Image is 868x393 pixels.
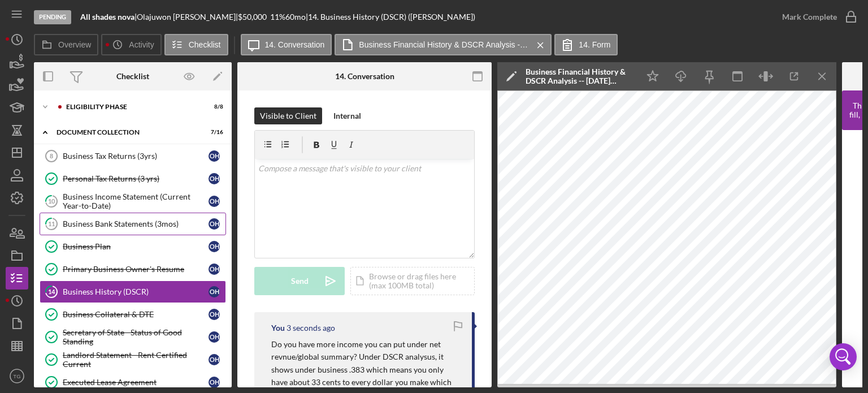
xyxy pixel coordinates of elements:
tspan: 8 [50,153,53,159]
button: 14. Form [554,34,618,55]
div: Business History (DSCR) [63,287,209,296]
label: Checklist [189,40,221,49]
div: Open Intercom Messenger [830,343,857,370]
div: O H [209,331,220,343]
span: $50,000 [238,12,267,21]
button: Activity [101,34,161,55]
label: Business Financial History & DSCR Analysis -- [DATE] 12_38pm.pdf [359,40,528,49]
div: Primary Business Owner's Resume [63,265,209,274]
div: O H [209,196,220,207]
label: Activity [129,40,154,49]
time: 2025-09-14 00:52 [287,323,335,332]
div: 14. Conversation [335,72,394,81]
a: 11Business Bank Statements (3mos)OH [40,213,226,235]
div: O H [209,309,220,320]
div: Pending [34,10,71,24]
div: Business Tax Returns (3yrs) [63,152,209,161]
label: 14. Conversation [265,40,325,49]
div: Olajuwon [PERSON_NAME] | [137,12,238,21]
div: Send [291,267,309,295]
div: Eligibility Phase [66,103,195,110]
div: Mark Complete [782,6,837,28]
div: O H [209,173,220,184]
tspan: 14 [48,288,55,295]
tspan: 11 [48,220,55,227]
div: O H [209,241,220,252]
div: Visible to Client [260,107,316,124]
button: 14. Conversation [241,34,332,55]
a: 10Business Income Statement (Current Year-to-Date)OH [40,190,226,213]
div: Personal Tax Returns (3 yrs) [63,174,209,183]
button: Overview [34,34,98,55]
div: You [271,323,285,332]
button: Checklist [164,34,228,55]
div: O H [209,286,220,297]
a: Business PlanOH [40,235,226,258]
div: Checklist [116,72,149,81]
a: Primary Business Owner's ResumeOH [40,258,226,280]
div: O H [209,377,220,388]
div: Business Plan [63,242,209,251]
button: Visible to Client [254,107,322,124]
button: Business Financial History & DSCR Analysis -- [DATE] 12_38pm.pdf [335,34,552,55]
button: Send [254,267,345,295]
a: 14Business History (DSCR)OH [40,280,226,303]
div: 60 mo [285,12,306,21]
div: O H [209,264,220,275]
div: Document Collection [57,129,195,136]
button: Mark Complete [771,6,862,28]
div: Business Bank Statements (3mos) [63,219,209,228]
div: O H [209,218,220,230]
div: Business Income Statement (Current Year-to-Date) [63,192,209,210]
div: O H [209,150,220,162]
tspan: 10 [48,197,55,205]
a: Landlord Statement - Rent Certified CurrentOH [40,348,226,371]
label: Overview [58,40,91,49]
label: 14. Form [579,40,610,49]
div: Executed Lease Agreement [63,378,209,387]
div: Business Financial History & DSCR Analysis -- [DATE] 12_38pm.pdf [526,67,633,85]
div: | [80,12,137,21]
div: Business Collateral & DTE [63,310,209,319]
div: Secretary of State - Status of Good Standing [63,328,209,346]
div: 8 / 8 [203,103,223,110]
a: Secretary of State - Status of Good StandingOH [40,326,226,348]
div: 7 / 16 [203,129,223,136]
div: | 14. Business History (DSCR) ([PERSON_NAME]) [306,12,475,21]
a: Personal Tax Returns (3 yrs)OH [40,167,226,190]
div: Landlord Statement - Rent Certified Current [63,351,209,369]
button: TG [6,365,28,387]
button: Internal [328,107,367,124]
div: 11 % [270,12,285,21]
text: TG [13,373,20,379]
b: All shades nova [80,12,134,21]
div: Internal [333,107,361,124]
div: O H [209,354,220,365]
a: 8Business Tax Returns (3yrs)OH [40,145,226,167]
a: Business Collateral & DTEOH [40,303,226,326]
